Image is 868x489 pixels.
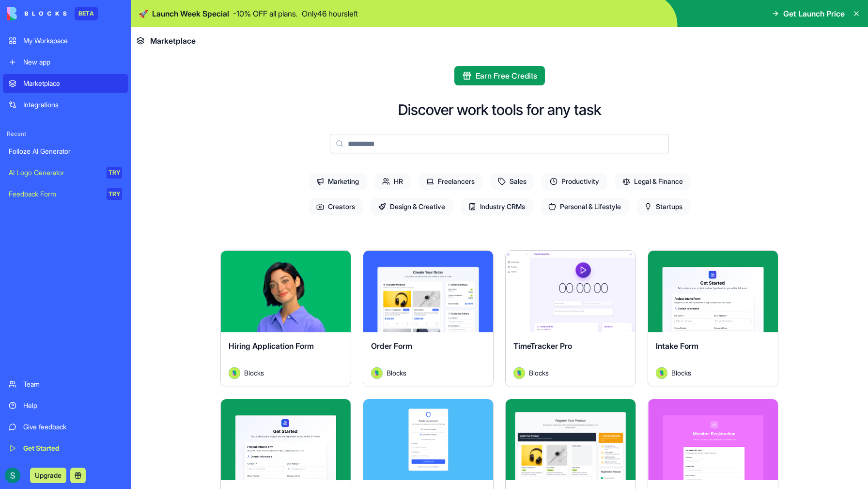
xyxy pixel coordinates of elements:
[374,173,411,190] span: HR
[9,147,122,156] div: Folloze AI Generator
[656,341,698,351] span: Intake Form
[3,163,128,182] a: AI Logo GeneratorTRY
[107,167,122,179] div: TRY
[3,74,128,93] a: Marketplace
[418,173,482,190] span: Freelancers
[387,368,406,378] span: Blocks
[461,198,533,215] span: Industry CRMs
[7,7,98,20] a: BETA
[302,8,358,19] p: Only 46 hours left
[636,198,690,215] span: Startups
[75,7,98,20] div: BETA
[150,35,196,47] span: Marketplace
[9,189,100,199] div: Feedback Form
[615,173,691,190] span: Legal & Finance
[3,95,128,114] a: Integrations
[7,7,67,20] img: logo
[3,52,128,72] a: New app
[542,173,607,190] span: Productivity
[656,367,667,379] img: Avatar
[476,70,537,81] span: Earn Free Credits
[23,79,122,88] div: Marketplace
[363,250,494,387] a: Order FormAvatarBlocks
[30,468,66,483] button: Upgrade
[139,8,148,19] span: 🚀
[220,250,351,387] a: Hiring Application FormAvatarBlocks
[505,250,636,387] a: TimeTracker ProAvatarBlocks
[783,8,845,19] span: Get Launch Price
[513,367,525,379] img: Avatar
[671,368,691,378] span: Blocks
[23,443,122,453] div: Get Started
[3,130,128,138] span: Recent
[3,375,128,394] a: Team
[23,36,122,46] div: My Workspace
[23,57,122,67] div: New app
[648,250,778,387] a: Intake FormAvatarBlocks
[371,367,383,379] img: Avatar
[23,379,122,389] div: Team
[513,341,572,351] span: TimeTracker Pro
[309,173,367,190] span: Marketing
[107,188,122,200] div: TRY
[23,422,122,432] div: Give feedback
[5,468,20,483] img: ACg8ocL7dLGPfyQNDcACwQ6_9-wvuMp_eDaN8x775z5Mus8uNywQsA=s96-c
[529,368,549,378] span: Blocks
[454,66,545,85] button: Earn Free Credits
[229,341,314,351] span: Hiring Application Form
[398,101,601,118] h2: Discover work tools for any task
[3,417,128,437] a: Give feedback
[371,341,412,351] span: Order Form
[490,173,534,190] span: Sales
[30,470,66,480] a: Upgrade
[233,8,298,19] p: - 10 % OFF all plans.
[3,184,128,204] a: Feedback FormTRY
[3,396,128,415] a: Help
[3,142,128,161] a: Folloze AI Generator
[3,439,128,458] a: Get Started
[23,100,122,110] div: Integrations
[23,401,122,410] div: Help
[152,8,229,19] span: Launch Week Special
[309,198,363,215] span: Creators
[3,31,128,50] a: My Workspace
[244,368,264,378] span: Blocks
[541,198,629,215] span: Personal & Lifestyle
[229,367,240,379] img: Avatar
[371,198,453,215] span: Design & Creative
[9,168,100,178] div: AI Logo Generator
